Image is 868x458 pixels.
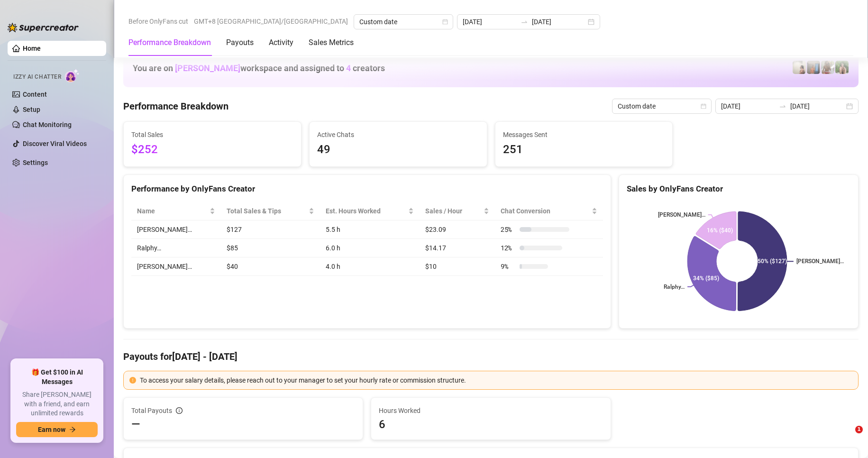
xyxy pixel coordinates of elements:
[359,15,448,29] span: Custom date
[425,206,482,216] span: Sales / Hour
[790,101,844,111] input: End date
[664,284,685,290] text: Ralphy…
[442,19,448,25] span: calendar
[627,183,850,195] div: Sales by OnlyFans Creator
[503,141,665,159] span: 251
[131,417,140,432] span: —
[221,239,320,257] td: $85
[317,129,479,140] span: Active Chats
[221,220,320,239] td: $127
[227,206,307,216] span: Total Sales & Tips
[128,14,188,28] span: Before OnlyFans cut
[501,243,516,253] span: 12 %
[23,121,72,128] a: Chat Monitoring
[463,17,517,27] input: Start date
[140,375,852,385] div: To access your salary details, please reach out to your manager to set your hourly rate or commis...
[779,102,786,110] span: swap-right
[807,61,820,74] img: Wayne
[131,405,172,416] span: Total Payouts
[16,368,98,386] span: 🎁 Get $100 in AI Messages
[131,129,293,140] span: Total Sales
[131,183,603,195] div: Performance by OnlyFans Creator
[793,61,806,74] img: Ralphy
[379,405,603,416] span: Hours Worked
[131,202,221,220] th: Name
[269,37,293,48] div: Activity
[701,103,706,109] span: calendar
[320,220,420,239] td: 5.5 h
[320,257,420,276] td: 4.0 h
[420,257,495,276] td: $10
[221,202,320,220] th: Total Sales & Tips
[23,106,40,113] a: Setup
[501,261,516,272] span: 9 %
[618,99,706,113] span: Custom date
[532,17,586,27] input: End date
[721,101,775,111] input: Start date
[835,61,849,74] img: Nathaniel
[16,422,98,437] button: Earn nowarrow-right
[137,206,208,216] span: Name
[194,14,348,28] span: GMT+8 [GEOGRAPHIC_DATA]/[GEOGRAPHIC_DATA]
[23,140,87,147] a: Discover Viral Videos
[326,206,406,216] div: Est. Hours Worked
[129,377,136,384] span: exclamation-circle
[226,37,254,48] div: Payouts
[658,211,705,218] text: [PERSON_NAME]…
[501,224,516,235] span: 25 %
[503,129,665,140] span: Messages Sent
[420,239,495,257] td: $14.17
[133,63,385,73] h1: You are on workspace and assigned to creators
[309,37,354,48] div: Sales Metrics
[131,257,221,276] td: [PERSON_NAME]…
[131,141,293,159] span: $252
[501,206,590,216] span: Chat Conversion
[13,73,61,82] span: Izzy AI Chatter
[16,390,98,418] span: Share [PERSON_NAME] with a friend, and earn unlimited rewards
[131,220,221,239] td: [PERSON_NAME]…
[521,18,528,26] span: to
[23,45,41,52] a: Home
[128,37,211,48] div: Performance Breakdown
[779,102,786,110] span: to
[796,258,844,265] text: [PERSON_NAME]…
[420,202,495,220] th: Sales / Hour
[855,426,863,433] span: 1
[836,426,859,449] iframe: Intercom live chat
[379,417,603,432] span: 6
[38,426,65,433] span: Earn now
[23,159,48,166] a: Settings
[495,202,603,220] th: Chat Conversion
[175,63,240,73] span: [PERSON_NAME]
[420,220,495,239] td: $23.09
[176,407,183,414] span: info-circle
[23,91,47,98] a: Content
[65,69,80,82] img: AI Chatter
[821,61,834,74] img: Nathaniel
[123,100,228,113] h4: Performance Breakdown
[123,350,859,363] h4: Payouts for [DATE] - [DATE]
[8,23,79,32] img: logo-BBDzfeDw.svg
[521,18,528,26] span: swap-right
[69,426,76,433] span: arrow-right
[346,63,351,73] span: 4
[131,239,221,257] td: Ralphy…
[320,239,420,257] td: 6.0 h
[221,257,320,276] td: $40
[317,141,479,159] span: 49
